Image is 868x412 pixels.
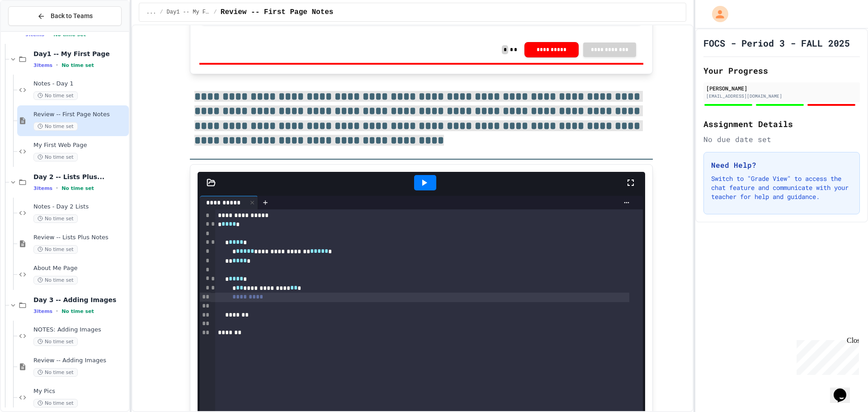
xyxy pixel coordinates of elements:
[33,337,78,346] span: No time set
[33,142,127,149] span: My First Web Page
[703,37,850,49] h1: FOCS - Period 3 - FALL 2025
[221,7,334,18] span: Review -- First Page Notes
[56,308,58,315] span: •
[703,118,860,130] h2: Assignment Details
[711,174,852,201] p: Switch to "Grade View" to access the chat feature and communicate with your teacher for help and ...
[703,134,860,145] div: No due date set
[33,234,127,242] span: Review -- Lists Plus Notes
[33,388,127,395] span: My Pics
[33,214,78,223] span: No time set
[793,336,859,375] iframe: chat widget
[33,203,127,211] span: Notes - Day 2 Lists
[8,6,122,26] button: Back to Teams
[33,173,127,181] span: Day 2 -- Lists Plus...
[61,185,94,191] span: No time set
[33,326,127,334] span: NOTES: Adding Images
[33,62,52,68] span: 3 items
[33,50,127,58] span: Day1 -- My First Page
[33,265,127,272] span: About Me Page
[33,399,78,407] span: No time set
[830,376,859,403] iframe: chat widget
[706,84,857,92] div: [PERSON_NAME]
[51,11,93,21] span: Back to Teams
[56,185,58,192] span: •
[703,4,731,24] div: My Account
[214,9,217,16] span: /
[33,91,78,100] span: No time set
[4,4,62,57] div: Chat with us now!Close
[33,308,52,314] span: 3 items
[706,93,857,99] div: [EMAIL_ADDRESS][DOMAIN_NAME]
[56,62,58,69] span: •
[703,64,860,77] h2: Your Progress
[33,296,127,304] span: Day 3 -- Adding Images
[167,9,210,16] span: Day1 -- My First Page
[61,62,94,68] span: No time set
[33,368,78,377] span: No time set
[33,357,127,365] span: Review -- Adding Images
[160,9,163,16] span: /
[33,153,78,161] span: No time set
[33,276,78,284] span: No time set
[146,9,156,16] span: ...
[33,80,127,88] span: Notes - Day 1
[33,122,78,131] span: No time set
[33,245,78,254] span: No time set
[61,308,94,314] span: No time set
[711,160,852,170] h3: Need Help?
[33,185,52,191] span: 3 items
[33,111,127,118] span: Review -- First Page Notes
